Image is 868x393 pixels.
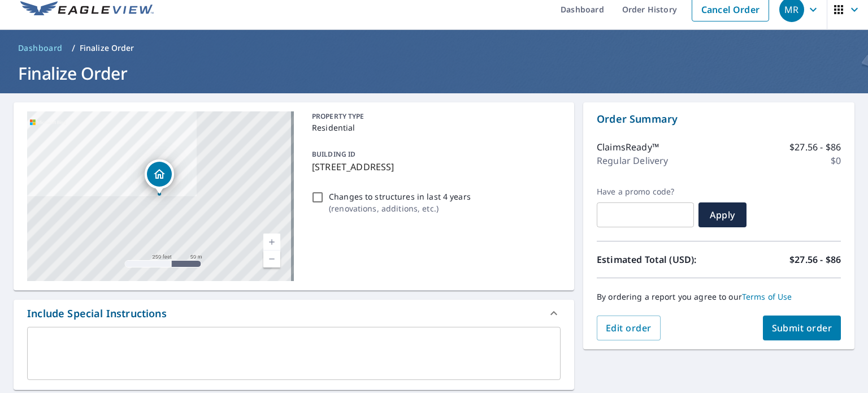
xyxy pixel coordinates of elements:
[263,251,280,267] a: Current Level 17, Zoom Out
[606,322,652,334] span: Edit order
[789,140,841,154] p: $27.56 - $86
[14,300,574,327] div: Include Special Instructions
[18,42,63,54] span: Dashboard
[789,253,841,266] p: $27.56 - $86
[742,291,792,302] a: Terms of Use
[772,322,832,334] span: Submit order
[763,316,841,340] button: Submit order
[312,160,556,174] p: [STREET_ADDRESS]
[145,159,174,195] div: Dropped pin, building 1, Residential property, 3637 N Lakeway Ct Wichita, KS 67205
[698,202,747,227] button: Apply
[329,202,471,214] p: ( renovations, additions, etc. )
[14,39,854,57] nav: breadcrumb
[20,1,154,18] img: EV Logo
[72,41,75,55] li: /
[14,39,67,57] a: Dashboard
[14,62,854,85] h1: Finalize Order
[831,154,841,167] p: $0
[597,292,841,302] p: By ordering a report you agree to our
[597,316,661,340] button: Edit order
[597,111,841,127] p: Order Summary
[312,149,355,159] p: BUILDING ID
[597,253,719,266] p: Estimated Total (USD):
[27,306,167,321] div: Include Special Instructions
[80,42,134,54] p: Finalize Order
[329,191,471,202] p: Changes to structures in last 4 years
[597,187,694,197] label: Have a promo code?
[312,111,556,122] p: PROPERTY TYPE
[597,140,659,154] p: ClaimsReady™
[263,234,280,251] a: Current Level 17, Zoom In
[312,122,556,133] p: Residential
[597,154,668,167] p: Regular Delivery
[708,209,737,221] span: Apply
